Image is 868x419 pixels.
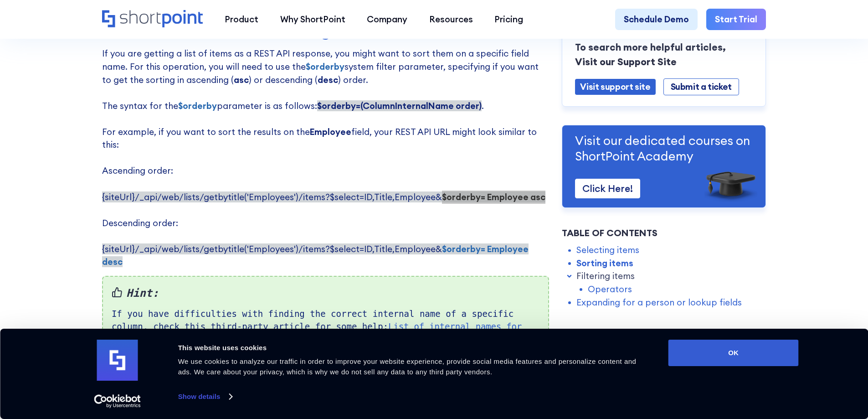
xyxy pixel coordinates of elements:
em: Hint: [112,285,539,302]
div: Product [225,13,258,26]
div: Pricing [494,13,523,26]
strong: asc [234,74,249,85]
span: {siteUrl}/_api/web/lists/getbytitle('Employees')/items?$select=ID,Title,Employee& [102,191,545,202]
a: Selecting items [576,243,639,257]
a: Company [356,9,418,31]
img: logo [97,340,138,381]
a: Usercentrics Cookiebot - opens in a new window [77,394,157,408]
a: Show details [178,390,232,403]
strong: $orderby [306,61,344,72]
a: Resources [418,9,484,31]
div: Why ShortPoint [280,13,345,26]
button: OK [668,340,799,366]
strong: $orderby [178,100,217,111]
a: Submit a ticket [663,78,739,95]
div: Table of Contents [562,226,766,240]
span: We use cookies to analyze our traffic in order to improve your website experience, provide social... [178,357,637,376]
span: {siteUrl}/_api/web/lists/getbytitle('Employees')/items?$select=ID,Title,Employee& [102,243,529,268]
p: To search more helpful articles, Visit our Support Site [575,40,753,69]
p: If you are getting a list of items as a REST API response, you might want to sort them on a speci... [102,47,549,269]
a: Visit support site [575,78,655,94]
div: This website uses cookies [178,342,648,353]
strong: $orderby=(ColumnInternalName order) [317,100,482,111]
h2: Sorting items [154,20,496,40]
a: Sorting items [576,256,633,269]
a: Start Trial [706,9,766,31]
a: Pricing [484,9,534,31]
p: Visit our dedicated courses on ShortPoint Academy [575,132,753,164]
a: Click Here! [575,178,640,198]
strong: desc [318,74,338,85]
strong: $orderby= Employee asc [442,191,545,202]
div: If you have difficulties with finding the correct internal name of a specific column, check this ... [102,276,549,356]
a: Product [214,9,269,31]
a: Filtering items [576,269,635,283]
div: Resources [429,13,473,26]
div: Company [367,13,407,26]
a: Schedule Demo [615,9,698,31]
a: Home [102,10,203,29]
a: Operators [588,283,632,296]
strong: Employee [310,126,351,137]
a: Why ShortPoint [269,9,356,31]
a: Expanding for a person or lookup fields [576,295,742,309]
